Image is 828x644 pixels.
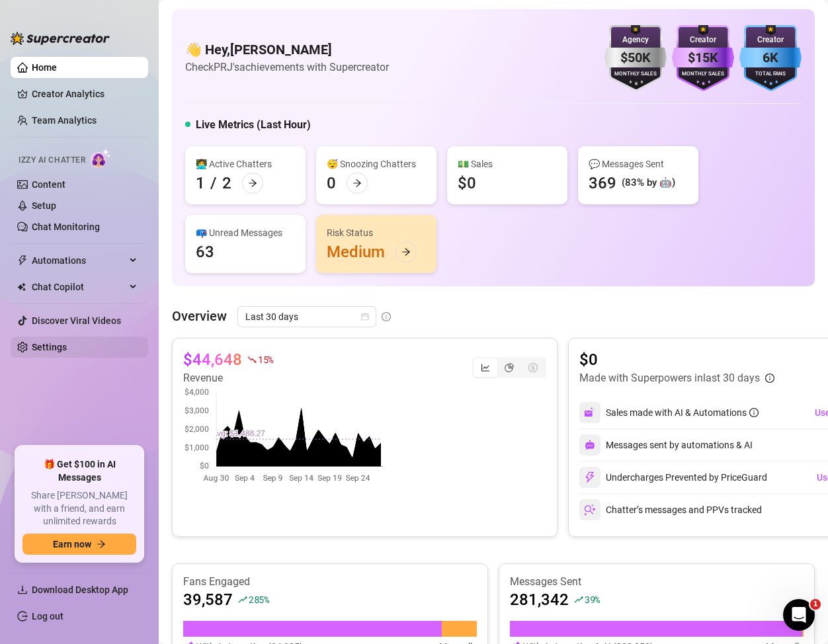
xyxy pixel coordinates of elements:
div: $0 [458,173,476,194]
span: rise [574,595,583,604]
article: Check PRJ's achievements with Supercreator [185,59,389,75]
span: arrow-right [97,540,106,549]
div: 💬 Messages Sent [589,157,688,171]
div: Monthly Sales [604,70,667,79]
div: 2 [222,173,231,194]
div: 369 [589,173,616,194]
span: 285 % [249,593,269,606]
div: 63 [196,241,214,262]
img: svg%3e [584,407,596,419]
a: Creator Analytics [32,83,138,104]
img: svg%3e [584,504,596,516]
div: 📪 Unread Messages [196,225,295,240]
article: $44,648 [183,349,242,370]
a: Team Analytics [32,115,97,126]
span: info-circle [765,374,774,383]
div: Messages sent by automations & AI [579,434,753,456]
span: thunderbolt [17,255,28,266]
a: Setup [32,200,56,211]
span: info-circle [382,312,391,321]
article: 281,342 [510,589,569,610]
a: Home [32,62,57,73]
img: svg%3e [584,471,596,483]
img: blue-badge-DgoSNQY1.svg [739,25,802,91]
article: Fans Engaged [183,575,477,589]
span: 39 % [585,593,600,606]
a: Content [32,179,65,190]
div: Creator [672,34,734,46]
span: info-circle [749,408,759,417]
span: arrow-right [401,247,411,257]
a: Chat Monitoring [32,221,100,232]
div: Agency [604,34,667,46]
div: (83% by 🤖) [622,175,675,191]
a: Discover Viral Videos [32,315,121,326]
article: Messages Sent [510,575,804,589]
span: Chat Copilot [32,276,126,298]
img: svg%3e [585,440,595,450]
span: Earn now [53,539,91,549]
span: Last 30 days [245,307,368,327]
div: Sales made with AI & Automations [606,405,759,420]
span: pie-chart [505,363,514,372]
article: Overview [172,306,227,326]
img: logo-BBDzfeDw.svg [11,32,110,45]
h4: 👋 Hey, [PERSON_NAME] [185,40,389,59]
article: Revenue [183,370,273,386]
div: 👩‍💻 Active Chatters [196,157,295,171]
span: dollar-circle [528,363,538,372]
span: Automations [32,250,126,271]
div: Undercharges Prevented by PriceGuard [579,467,767,488]
a: Settings [32,342,67,352]
div: Monthly Sales [672,70,734,79]
div: segmented control [472,357,546,378]
span: 15 % [258,353,273,366]
button: Earn nowarrow-right [22,534,136,555]
span: fall [247,355,257,364]
div: 😴 Snoozing Chatters [327,157,426,171]
span: arrow-right [352,179,362,188]
article: Made with Superpowers in last 30 days [579,370,760,386]
span: Download Desktop App [32,584,128,595]
div: $50K [604,48,667,68]
div: Total Fans [739,70,802,79]
span: download [17,584,28,595]
article: 39,587 [183,589,233,610]
div: Risk Status [327,225,426,240]
span: 🎁 Get $100 in AI Messages [22,458,136,484]
span: 1 [810,599,821,610]
span: arrow-right [248,179,257,188]
div: Chatter’s messages and PPVs tracked [579,499,762,520]
div: 6K [739,48,802,68]
img: Chat Copilot [17,282,26,292]
span: rise [238,595,247,604]
span: line-chart [481,363,490,372]
div: 💵 Sales [458,157,557,171]
img: AI Chatter [91,149,111,168]
div: Creator [739,34,802,46]
img: silver-badge-roxG0hHS.svg [604,25,667,91]
h5: Live Metrics (Last Hour) [196,117,311,133]
span: Share [PERSON_NAME] with a friend, and earn unlimited rewards [22,489,136,528]
div: 1 [196,173,205,194]
iframe: Intercom live chat [783,599,815,631]
div: $15K [672,48,734,68]
article: $0 [579,349,774,370]
span: Izzy AI Chatter [19,154,85,167]
div: 0 [327,173,336,194]
img: purple-badge-B9DA21FR.svg [672,25,734,91]
a: Log out [32,611,63,622]
span: calendar [361,313,369,321]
